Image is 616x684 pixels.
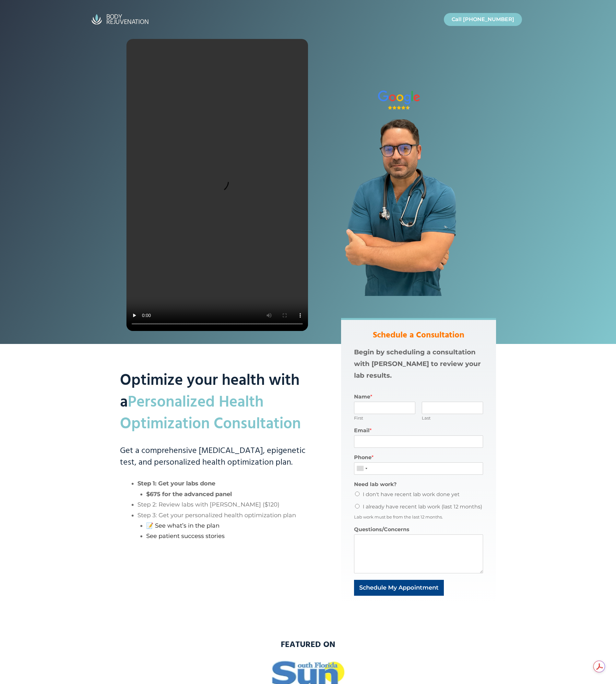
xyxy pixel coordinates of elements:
button: Schedule My Appointment [354,580,444,596]
strong: Begin by scheduling a consultation with [PERSON_NAME] to review your lab results. [354,348,481,379]
label: Email [354,427,483,434]
strong: Step 1: Get your labs done [137,480,215,487]
label: Last [422,415,483,421]
li: Step 3: Get your personalized health optimization plan [137,510,315,542]
h2: Optimize your health with a [120,318,315,435]
h3: featured on [120,639,496,651]
label: Name [354,394,483,400]
label: Phone [354,454,483,461]
label: I don't have recent lab work done yet [363,491,460,497]
label: First [354,415,415,421]
h3: Get a comprehensive [MEDICAL_DATA], epigenetic test, and personalized health optimization plan. [120,445,315,469]
li: Step 2: Review labs with [PERSON_NAME] ($120) [137,499,315,510]
label: Questions/Concerns [354,526,483,533]
img: BodyRejuvenation [88,12,152,27]
nav: Primary [437,10,528,29]
a: 📝 See what’s in the plan [146,522,219,529]
label: I already have recent lab work (last 12 months) [363,504,482,510]
img: Dr.-Martinez-Longevity-Expert [308,114,490,296]
a: See patient success stories [146,532,225,540]
label: Need lab work? [354,481,483,488]
div: Lab work must be from the last 12 months. [354,514,483,520]
mark: Personalized Health Optimization Consultation [120,390,301,437]
a: Call [PHONE_NUMBER] [444,13,522,26]
strong: $675 for the advanced panel [146,491,232,498]
strong: Schedule a Consultation [373,329,464,342]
